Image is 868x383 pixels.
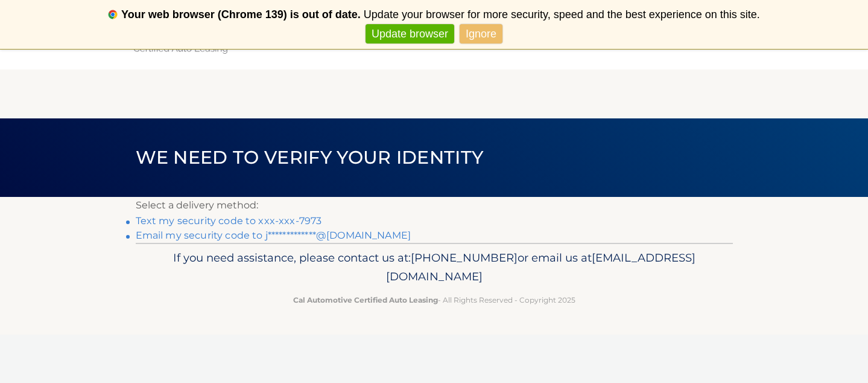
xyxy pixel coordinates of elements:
[136,197,733,214] p: Select a delivery method:
[366,24,454,44] a: Update browser
[293,295,438,304] strong: Cal Automotive Certified Auto Leasing
[136,146,484,169] span: We need to verify your identity
[136,215,322,227] a: Text my security code to xxx-xxx-7973
[460,24,502,44] a: Ignore
[411,251,518,265] span: [PHONE_NUMBER]
[364,8,760,21] span: Update your browser for more security, speed and the best experience on this site.
[144,248,725,287] p: If you need assistance, please contact us at: or email us at
[144,294,725,306] p: - All Rights Reserved - Copyright 2025
[121,8,361,21] b: Your web browser (Chrome 139) is out of date.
